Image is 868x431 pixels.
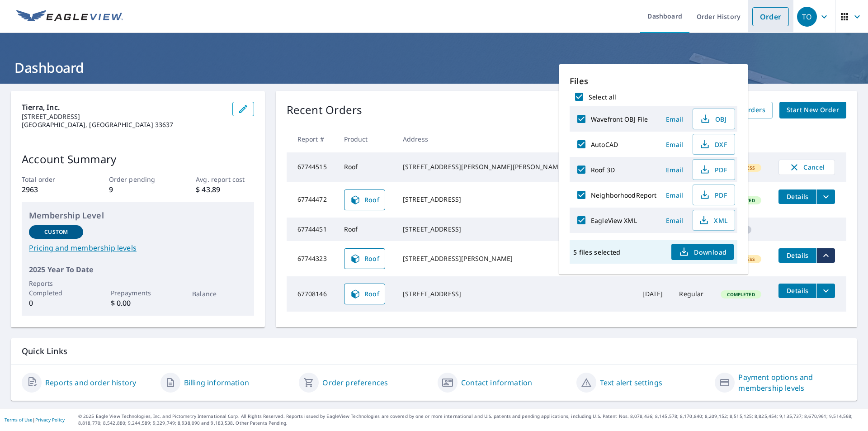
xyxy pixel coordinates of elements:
[111,288,165,298] p: Prepayments
[570,75,737,87] p: Files
[192,289,246,298] p: Balance
[787,104,839,116] span: Start New Order
[22,102,225,113] p: Tierra, Inc.
[22,346,846,357] p: Quick Links
[591,115,648,123] label: Wavefront OBJ File
[196,175,254,184] p: Avg. report cost
[78,413,863,426] p: © 2025 Eagle View Technologies, Inc. and Pictometry International Corp. All Rights Reserved. Repo...
[591,191,656,199] label: NeighborhoodReport
[461,377,532,388] a: Contact information
[109,184,167,195] p: 9
[664,191,685,199] span: Email
[29,209,247,222] p: Membership Level
[29,264,247,275] p: 2025 Year To Date
[287,276,337,312] td: 67708146
[797,7,817,27] div: TO
[778,284,816,298] button: detailsBtn-67708146
[660,112,689,126] button: Email
[778,160,835,175] button: Cancel
[591,140,618,149] label: AutoCAD
[287,218,337,241] td: 67744451
[679,246,726,257] span: Download
[350,194,380,205] span: Roof
[693,109,735,129] button: OBJ
[698,215,727,226] span: XML
[29,279,83,298] p: Reports Completed
[287,126,337,152] th: Report #
[698,164,727,175] span: PDF
[693,134,735,155] button: DXF
[29,298,83,308] p: 0
[573,248,620,256] p: 5 files selected
[671,244,734,260] button: Download
[22,121,225,129] p: [GEOGRAPHIC_DATA], [GEOGRAPHIC_DATA] 33637
[784,192,811,201] span: Details
[591,166,615,174] label: Roof 3D
[672,276,713,312] td: Regular
[396,126,636,152] th: Address
[11,58,857,77] h1: Dashboard
[752,7,789,26] a: Order
[109,175,167,184] p: Order pending
[635,276,672,312] td: [DATE]
[660,213,689,227] button: Email
[693,159,735,180] button: PDF
[664,216,685,225] span: Email
[403,225,628,234] div: [STREET_ADDRESS]
[111,298,165,308] p: $ 0.00
[816,248,835,263] button: filesDropdownBtn-67744323
[22,151,254,167] p: Account Summary
[816,284,835,298] button: filesDropdownBtn-67708146
[664,166,685,174] span: Email
[693,185,735,205] button: PDF
[403,289,628,298] div: [STREET_ADDRESS]
[5,417,33,423] a: Terms of Use
[22,113,225,121] p: [STREET_ADDRESS]
[35,417,65,423] a: Privacy Policy
[22,175,80,184] p: Total order
[287,241,337,276] td: 67744323
[778,248,816,263] button: detailsBtn-67744323
[664,140,685,149] span: Email
[779,102,846,118] a: Start New Order
[403,162,628,171] div: [STREET_ADDRESS][PERSON_NAME][PERSON_NAME][PERSON_NAME]
[784,286,811,295] span: Details
[22,184,80,195] p: 2963
[287,102,363,118] p: Recent Orders
[784,251,811,260] span: Details
[778,189,816,204] button: detailsBtn-67744472
[816,189,835,204] button: filesDropdownBtn-67744472
[184,377,249,388] a: Billing information
[660,137,689,152] button: Email
[29,242,247,253] a: Pricing and membership levels
[403,254,628,263] div: [STREET_ADDRESS][PERSON_NAME]
[322,377,388,388] a: Order preferences
[600,377,662,388] a: Text alert settings
[698,189,727,200] span: PDF
[698,139,727,150] span: DXF
[722,291,760,298] span: Completed
[350,253,380,264] span: Roof
[337,218,396,241] td: Roof
[5,417,65,422] p: |
[337,152,396,182] td: Roof
[591,216,637,225] label: EagleView XML
[344,248,386,269] a: Roof
[196,184,254,195] p: $ 43.89
[660,163,689,177] button: Email
[16,10,123,24] img: EV Logo
[45,377,136,388] a: Reports and order history
[344,189,386,210] a: Roof
[344,284,386,304] a: Roof
[44,228,68,236] p: Custom
[788,162,826,173] span: Cancel
[664,115,685,123] span: Email
[287,152,337,182] td: 67744515
[660,188,689,202] button: Email
[738,372,846,393] a: Payment options and membership levels
[287,182,337,218] td: 67744472
[589,93,616,101] label: Select all
[337,126,396,152] th: Product
[350,289,380,299] span: Roof
[698,114,727,124] span: OBJ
